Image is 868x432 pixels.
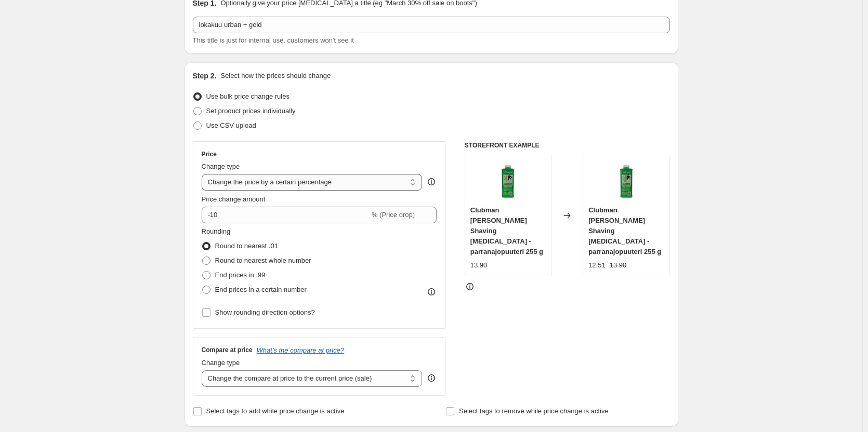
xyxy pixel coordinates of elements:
span: Select tags to add while price change is active [206,407,345,415]
span: Round to nearest whole number [215,256,311,264]
h2: Step 2. [193,71,217,81]
span: % (Price drop) [372,211,415,219]
span: Change type [202,163,240,170]
span: End prices in .99 [215,271,266,279]
div: help [426,373,437,383]
div: 13.90 [470,260,488,271]
button: What's the compare at price? [257,346,345,354]
h3: Compare at price [202,346,253,354]
img: Clubman_Pinaud_Talc_80x.png [606,160,647,202]
input: 30% off holiday sale [193,17,670,33]
div: 12.51 [588,260,606,271]
span: This title is just for internal use, customers won't see it [193,36,354,44]
span: Show rounding direction options? [215,308,315,316]
strike: 13.90 [610,260,627,271]
span: Rounding [202,227,231,235]
span: Clubman [PERSON_NAME] Shaving [MEDICAL_DATA] -parranajopuuteri 255 g [470,206,543,255]
span: Set product prices individually [206,107,296,115]
span: Use CSV upload [206,122,256,129]
span: Select tags to remove while price change is active [459,407,609,415]
img: Clubman_Pinaud_Talc_80x.png [487,160,529,202]
span: Change type [202,359,240,367]
span: Clubman [PERSON_NAME] Shaving [MEDICAL_DATA] -parranajopuuteri 255 g [588,206,661,255]
input: -15 [202,207,370,223]
span: Price change amount [202,195,266,203]
div: help [426,177,437,187]
span: Use bulk price change rules [206,92,290,100]
h6: STOREFRONT EXAMPLE [465,141,670,150]
h3: Price [202,150,217,158]
span: Round to nearest .01 [215,242,278,250]
span: End prices in a certain number [215,286,307,293]
p: Select how the prices should change [220,71,331,81]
